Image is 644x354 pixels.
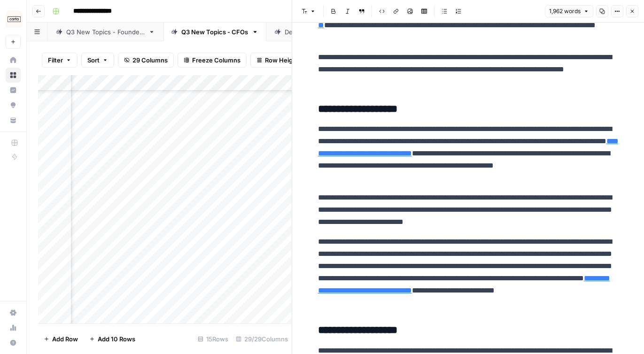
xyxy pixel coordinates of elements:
[132,55,168,65] span: 29 Columns
[192,55,241,65] span: Freeze Columns
[6,305,21,320] a: Settings
[6,83,21,98] a: Insights
[81,53,114,68] button: Sort
[6,113,21,128] a: Your Data
[181,27,248,37] div: Q3 New Topics - CFOs
[549,7,581,15] span: 1,962 words
[265,55,299,65] span: Row Height
[6,53,21,68] a: Home
[6,8,21,31] button: Workspace: Carta
[84,331,141,346] button: Add 10 Rows
[232,331,292,346] div: 29/29 Columns
[42,53,78,68] button: Filter
[250,53,305,68] button: Row Height
[194,331,232,346] div: 15 Rows
[6,11,23,28] img: Carta Logo
[163,23,266,41] a: Q3 New Topics - CFOs
[266,23,360,41] a: Demo - AEO Topics
[285,27,341,37] div: Demo - AEO Topics
[38,331,84,346] button: Add Row
[98,334,135,344] span: Add 10 Rows
[545,5,593,17] button: 1,962 words
[52,334,78,344] span: Add Row
[6,320,21,335] a: Usage
[66,27,145,37] div: Q3 New Topics - Founders
[118,53,174,68] button: 29 Columns
[6,335,21,350] button: Help + Support
[6,98,21,113] a: Opportunities
[6,68,21,83] a: Browse
[87,55,100,65] span: Sort
[48,23,163,41] a: Q3 New Topics - Founders
[48,55,63,65] span: Filter
[178,53,247,68] button: Freeze Columns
